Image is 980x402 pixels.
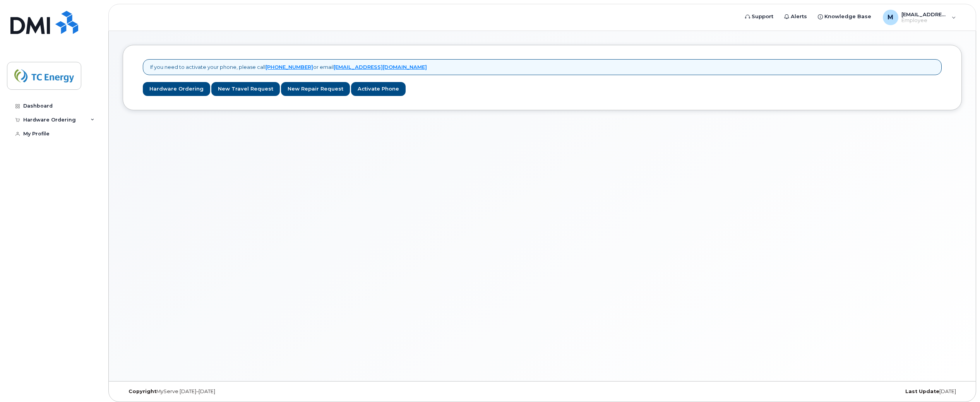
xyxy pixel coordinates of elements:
a: New Travel Request [211,82,280,96]
strong: Copyright [128,388,156,394]
a: Activate Phone [351,82,406,96]
a: New Repair Request [281,82,350,96]
p: If you need to activate your phone, please call or email [150,63,427,71]
strong: Last Update [905,388,939,394]
a: Hardware Ordering [143,82,210,96]
a: [PHONE_NUMBER] [266,64,313,70]
a: [EMAIL_ADDRESS][DOMAIN_NAME] [334,64,427,70]
div: [DATE] [682,388,962,395]
div: MyServe [DATE]–[DATE] [123,388,403,395]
